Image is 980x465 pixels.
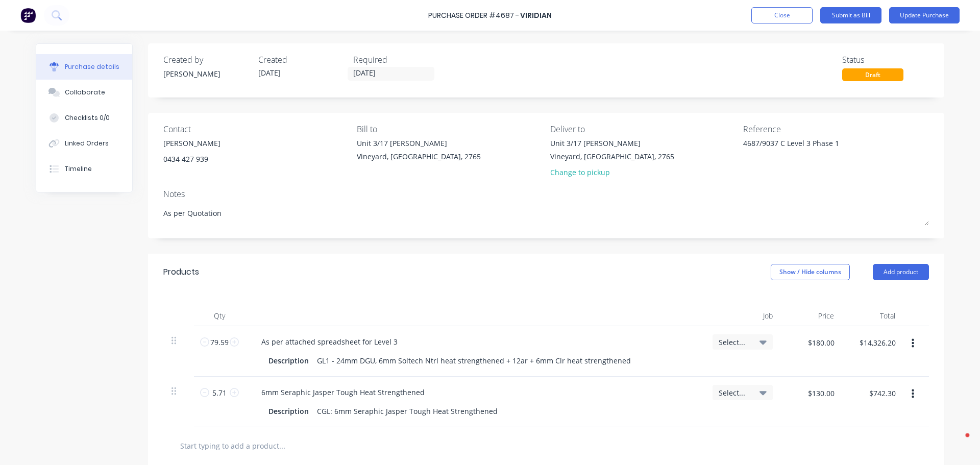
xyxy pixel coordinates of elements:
div: Job [704,306,781,326]
div: As per attached spreadsheet for Level 3 [253,334,406,349]
button: Timeline [36,156,132,182]
iframe: Intercom live chat [945,430,970,455]
div: Vineyard, [GEOGRAPHIC_DATA], 2765 [550,151,674,162]
div: Viridian [520,10,552,21]
div: Created by [163,54,250,66]
div: Notes [163,188,929,200]
button: Close [751,7,813,23]
button: Update Purchase [889,7,960,23]
div: Collaborate [65,88,105,97]
div: Required [353,54,440,66]
div: Deliver to [550,123,736,135]
div: Purchase details [65,62,119,71]
div: Draft [842,68,903,81]
button: Linked Orders [36,131,132,156]
button: Collaborate [36,80,132,105]
div: Vineyard, [GEOGRAPHIC_DATA], 2765 [357,151,481,162]
div: 0434 427 939 [163,154,220,164]
div: [PERSON_NAME] [163,68,250,79]
button: Submit as Bill [820,7,881,23]
div: Unit 3/17 [PERSON_NAME] [357,138,481,149]
div: CGL: 6mm Seraphic Jasper Tough Heat Strengthened [313,404,502,419]
span: Select... [719,337,749,348]
div: Bill to [357,123,543,135]
input: Start typing to add a product... [180,435,384,456]
div: Description [264,404,313,419]
div: Contact [163,123,349,135]
div: Created [258,54,345,66]
div: Qty [194,306,245,326]
img: Factory [20,8,36,23]
div: Status [842,54,929,66]
div: Checklists 0/0 [65,113,110,123]
div: Description [264,353,313,368]
div: Change to pickup [550,167,674,178]
div: Products [163,266,199,278]
button: Checklists 0/0 [36,105,132,131]
div: 6mm Seraphic Jasper Tough Heat Strengthened [253,385,433,400]
div: Total [842,306,903,326]
button: Purchase details [36,54,132,80]
textarea: 4687/9037 C Level 3 Phase 1 [743,138,871,161]
div: Linked Orders [65,139,109,148]
div: Unit 3/17 [PERSON_NAME] [550,138,674,149]
div: Timeline [65,164,92,174]
button: Add product [873,264,929,280]
div: [PERSON_NAME] [163,138,220,149]
button: Show / Hide columns [771,264,850,280]
div: GL1 - 24mm DGU, 6mm Soltech Ntrl heat strengthened + 12ar + 6mm Clr heat strengthened [313,353,635,368]
div: Reference [743,123,929,135]
div: Price [781,306,842,326]
span: Select... [719,387,749,398]
div: Purchase Order #4687 - [428,10,519,21]
textarea: As per Quotation [163,203,929,226]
